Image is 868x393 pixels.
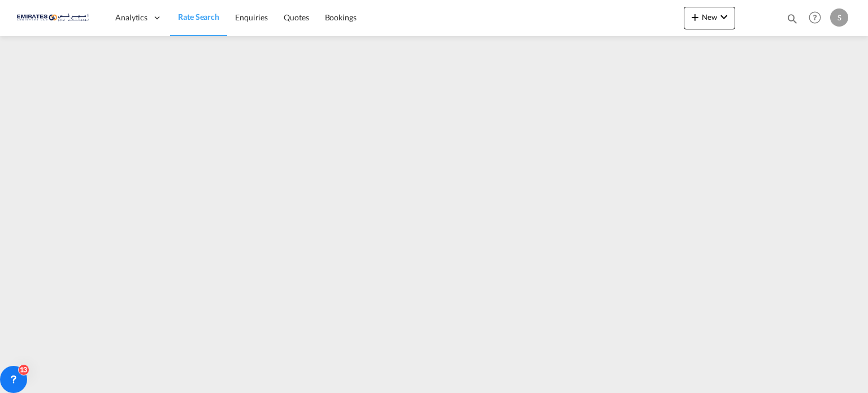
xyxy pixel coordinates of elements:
[284,12,309,22] span: Quotes
[786,12,798,29] div: icon-magnify
[684,7,735,29] button: icon-plus 400-fgNewicon-chevron-down
[805,8,824,27] span: Help
[830,8,848,27] div: S
[717,10,731,24] md-icon: icon-chevron-down
[688,12,731,21] span: New
[115,12,147,23] span: Analytics
[805,8,830,28] div: Help
[17,5,93,31] img: c67187802a5a11ec94275b5db69a26e6.png
[325,12,357,22] span: Bookings
[688,10,702,24] md-icon: icon-plus 400-fg
[235,12,268,22] span: Enquiries
[786,12,798,25] md-icon: icon-magnify
[178,12,219,21] span: Rate Search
